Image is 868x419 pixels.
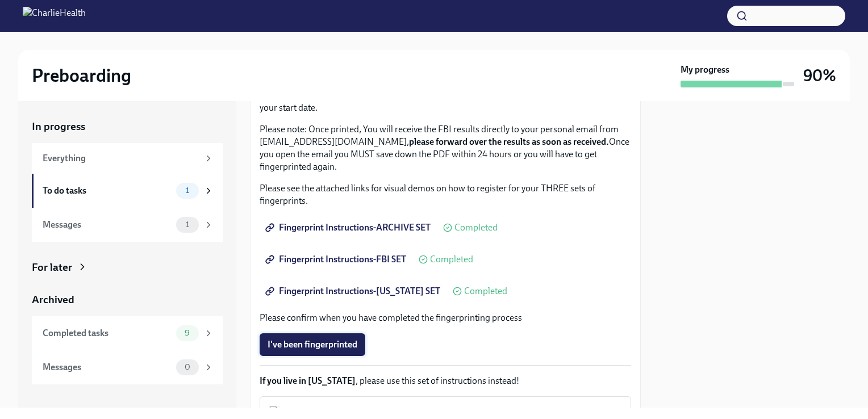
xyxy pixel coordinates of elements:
[268,339,357,350] span: I've been fingerprinted
[43,185,172,197] div: To do tasks
[268,286,440,297] span: Fingerprint Instructions-[US_STATE] SET
[260,280,448,303] a: Fingerprint Instructions-[US_STATE] SET
[260,375,356,386] strong: If you live in [US_STATE]
[178,329,197,337] span: 9
[32,316,223,350] a: Completed tasks9
[260,248,414,271] a: Fingerprint Instructions-FBI SET
[32,350,223,384] a: Messages0
[32,64,131,87] h2: Preboarding
[268,254,406,265] span: Fingerprint Instructions-FBI SET
[43,327,172,340] div: Completed tasks
[260,375,631,387] p: , please use this set of instructions instead!
[260,333,365,356] button: I've been fingerprinted
[179,220,196,229] span: 1
[43,361,172,374] div: Messages
[409,136,609,147] strong: please forward over the results as soon as received.
[681,64,729,76] strong: My progress
[178,363,197,371] span: 0
[430,255,473,264] span: Completed
[803,65,836,86] h3: 90%
[32,208,223,242] a: Messages1
[179,186,196,195] span: 1
[260,312,631,324] p: Please confirm when you have completed the fingerprinting process
[260,123,631,173] p: Please note: Once printed, You will receive the FBI results directly to your personal email from ...
[23,7,86,25] img: CharlieHealth
[32,260,72,275] div: For later
[32,119,223,134] a: In progress
[32,174,223,208] a: To do tasks1
[268,222,431,233] span: Fingerprint Instructions-ARCHIVE SET
[454,223,498,232] span: Completed
[43,219,172,231] div: Messages
[464,287,507,296] span: Completed
[43,152,199,165] div: Everything
[32,292,223,307] a: Archived
[32,260,223,275] a: For later
[260,89,631,114] p: Please follow the instructions attached to this email to have your fingerprints archived prior to...
[260,182,631,207] p: Please see the attached links for visual demos on how to register for your THREE sets of fingerpr...
[260,216,439,239] a: Fingerprint Instructions-ARCHIVE SET
[32,143,223,174] a: Everything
